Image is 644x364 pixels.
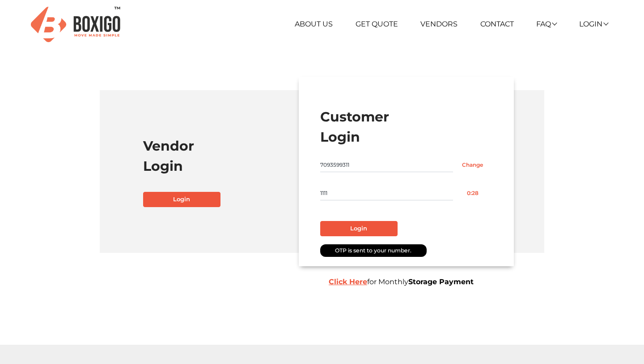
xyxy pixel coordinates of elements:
input: Change [453,158,493,172]
a: FAQ [536,20,556,28]
input: Enter OTP [320,186,453,200]
button: Login [320,221,398,236]
b: Storage Payment [408,277,474,286]
h1: Customer Login [320,107,492,147]
input: Mobile No [320,158,453,172]
a: Vendors [420,20,458,28]
a: About Us [295,20,333,28]
img: Boxigo [31,7,120,42]
button: 0:28 [453,186,493,200]
a: Login [143,192,220,207]
h1: Vendor Login [143,136,315,176]
a: Login [579,20,608,28]
a: Get Quote [356,20,398,28]
div: OTP is sent to your number. [320,244,427,257]
a: Click Here [329,277,367,286]
a: Contact [480,20,514,28]
div: for Monthly [322,277,577,287]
